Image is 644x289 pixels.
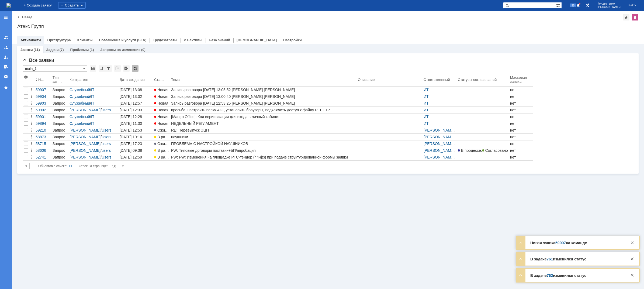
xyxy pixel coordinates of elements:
span: Новая [154,108,168,112]
div: Закрыть [629,272,635,278]
a: 59904 [34,93,51,100]
div: нет [510,142,532,146]
div: 59902 [36,108,50,112]
a: IT [91,121,94,126]
a: [DEMOGRAPHIC_DATA] [237,38,277,42]
a: ИТ [424,121,429,126]
div: / [70,128,117,132]
div: / [70,101,117,105]
a: Users [102,155,112,159]
div: Массовая заявка [510,75,528,84]
a: В работе [153,154,170,160]
a: Новая [153,93,170,100]
div: [DATE] 12:53 [120,128,142,132]
a: НЕДЕЛЬНЫЙ РЕГЛАМЕНТ [170,120,357,127]
div: / [424,148,456,153]
th: Массовая заявка [509,74,533,87]
a: 59901 [34,113,51,120]
a: [PERSON_NAME] [70,108,101,112]
strong: Новая заявка на команде [530,241,587,245]
div: Описание [358,78,375,82]
div: Действия [29,115,33,119]
a: В работе [153,147,170,154]
a: users [102,108,111,112]
div: Развернуть [517,239,524,246]
a: Запрос на обслуживание [51,120,68,127]
a: Оргструктура [47,38,71,42]
span: Новая [154,88,168,92]
div: / [70,88,117,92]
div: Действия [29,101,33,105]
div: ПРОБЛЕМА С НАСТРОЙКОЙ НАУШНИКОВ [171,142,356,146]
a: [PERSON_NAME] [424,148,455,153]
div: Фильтрация... [105,65,112,72]
a: нет [509,120,533,127]
div: [DATE] 17:23 [120,142,142,146]
a: Проблемы [70,48,89,52]
a: 59902 [34,107,51,113]
div: [DATE] 12:57 [120,101,142,105]
a: 58715 [34,140,51,147]
div: Действия [29,128,33,132]
div: просьба, настроить папку АКТ, установить браузеры, подключить доступ к файлу РЕЕСТР [171,108,356,112]
div: FW: Типовые договоры поставки+БП/апробация [171,148,356,153]
div: [DATE] 13:08 [120,88,142,92]
a: FW: FW: Изменения на площадке РТС-тендер (44-фз) при подаче структурированной формы заявки [170,154,357,160]
div: [DATE] 11:30 [120,121,142,126]
th: Тип заявки [51,74,68,87]
a: В работе [153,134,170,140]
div: Сортировка... [99,65,105,72]
a: Запрос на обслуживание [51,100,68,106]
div: (7) [60,48,64,52]
a: [DATE] 10:16 [119,134,153,140]
a: Настройки [2,72,10,81]
div: / [70,148,117,153]
a: Users [102,128,112,132]
a: нет [509,107,533,113]
div: наушники [171,135,356,139]
div: Изменить домашнюю страницу [632,14,638,20]
div: 58606 [36,148,50,153]
a: [PERSON_NAME] [70,155,101,159]
div: Запрос на обслуживание [53,155,67,159]
span: Новая [154,121,168,126]
div: Добавить в избранное [623,14,629,20]
a: [DATE] 12:59 [119,154,153,160]
div: Действия [29,94,33,99]
span: Расширенный поиск [556,2,562,8]
a: Запрос на обслуживание [51,140,68,147]
div: / [70,115,117,119]
a: нет [509,147,533,154]
a: Ожидает ответа контрагента [153,127,170,133]
div: / [70,94,117,99]
span: Новая [154,115,168,119]
a: [PERSON_NAME] [70,135,101,139]
th: Дата создания [119,74,153,87]
div: 59903 [36,101,50,105]
div: нет [510,128,532,132]
a: ПРОБЛЕМА С НАСТРОЙКОЙ НАУШНИКОВ [170,140,357,147]
div: Развернуть [517,256,524,262]
div: Создать [58,2,86,9]
th: Контрагент [68,74,119,87]
a: 58873 [34,134,51,140]
div: нет [510,135,532,139]
div: Запрос на обслуживание [53,88,67,92]
a: Служебный [70,115,90,119]
a: 59907 [34,87,51,93]
div: Развернуть [517,272,524,278]
a: Заявки в моей ответственности [2,43,10,52]
div: Дата создания [120,78,146,82]
a: Создать заявку [2,24,10,32]
a: Запрос на обслуживание [51,107,68,113]
div: нет [510,101,532,105]
th: Тема [170,74,357,87]
th: Статус [153,74,170,87]
div: [DATE] 12:59 [120,155,142,159]
a: Трудозатраты [153,38,177,42]
a: [DATE] 13:02 [119,93,153,100]
strong: В задаче изменился статус [530,273,586,278]
div: RE: Перевыпуск ЭЦП [171,128,356,132]
div: (11) [33,48,40,52]
a: [DATE] 12:33 [119,107,153,113]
